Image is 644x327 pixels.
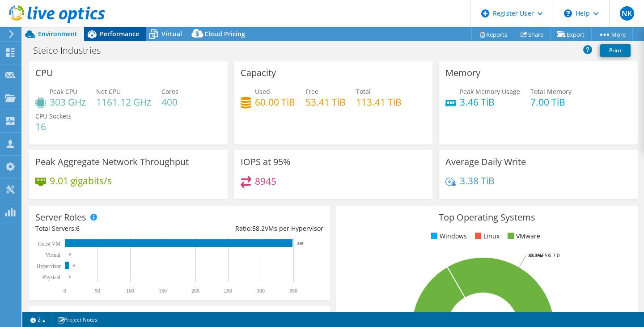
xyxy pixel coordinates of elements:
text: Guest VM [38,241,60,247]
span: 58.2 [252,224,265,233]
a: Share [514,27,551,41]
span: CPU Sockets [35,112,72,120]
a: 2 [24,314,52,325]
span: Total Memory [530,87,572,96]
h3: Peak Aggregate Network Throughput [35,157,189,167]
svg: \n [564,9,572,17]
text: 349 [297,241,303,246]
h4: 3.46 TiB [460,97,520,107]
span: Peak Memory Usage [460,87,520,96]
text: 50 [95,288,100,294]
h3: CPU [35,68,53,78]
h4: 113.41 TiB [356,97,402,107]
h3: Top Operating Systems [343,212,631,222]
text: 6 [73,263,76,268]
span: Performance [100,30,139,38]
span: NK [620,6,634,21]
a: Export [550,27,592,41]
span: Cloud Pricing [204,30,245,38]
span: 6 [76,224,80,233]
h4: 16 [35,122,72,132]
text: 150 [159,288,167,294]
h3: Server Roles [35,212,86,222]
text: 0 [64,288,66,294]
h3: Average Daily Write [445,157,526,167]
h4: 1161.12 GHz [96,97,151,107]
a: Print [600,44,631,57]
h4: 9.01 gigabits/s [50,176,112,186]
span: Net CPU [96,87,121,96]
span: Used [255,87,270,96]
a: Reports [471,27,514,41]
text: Virtual [46,252,61,258]
div: Total Servers: [35,224,179,234]
h4: 60.00 TiB [255,97,295,107]
h3: IOPS at 95% [241,157,291,167]
span: Peak CPU [50,87,77,96]
span: Environment [38,30,77,38]
span: Free [305,87,318,96]
li: VMware [505,231,540,241]
a: Project Notes [51,314,104,325]
li: Windows [429,231,467,241]
text: Physical [42,274,60,280]
h4: 7.00 TiB [530,97,572,107]
text: 350 [289,288,297,294]
text: 300 [257,288,265,294]
text: 200 [191,288,199,294]
a: More [591,27,633,41]
text: 250 [224,288,232,294]
h4: 3.38 TiB [460,176,495,186]
text: Hypervisor [37,263,61,269]
li: Linux [473,231,500,241]
div: Ratio: VMs per Hypervisor [179,224,323,234]
h4: 400 [161,97,178,107]
text: 0 [69,275,72,279]
span: Cores [161,87,178,96]
h4: 8945 [255,176,276,186]
h3: Memory [445,68,480,78]
span: Virtual [161,30,182,38]
h4: 53.41 TiB [305,97,346,107]
h1: Steico Industries [29,46,114,55]
span: Total [356,87,371,96]
h3: Capacity [241,68,276,78]
tspan: 33.3% [528,252,542,259]
text: 0 [69,252,72,257]
h4: 303 GHz [50,97,86,107]
text: 100 [126,288,134,294]
tspan: ESXi 7.0 [542,252,559,259]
